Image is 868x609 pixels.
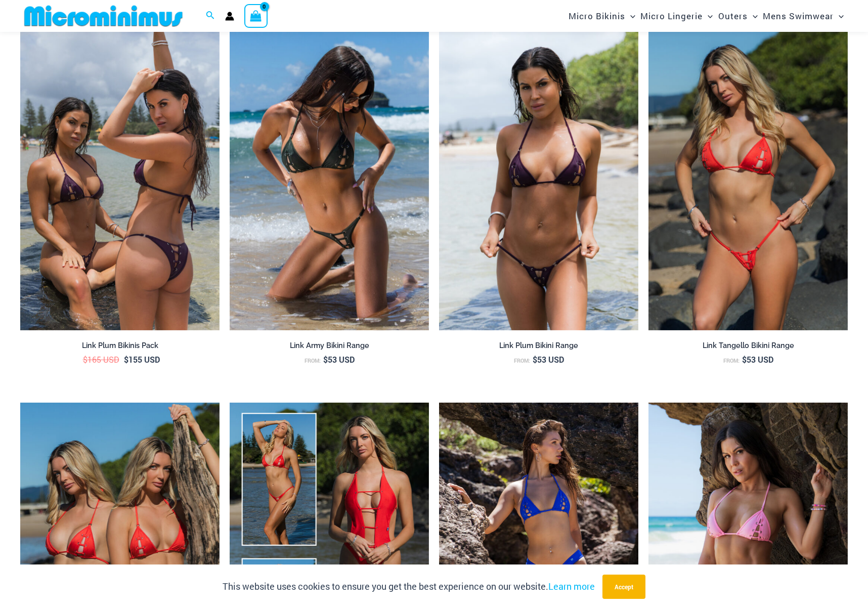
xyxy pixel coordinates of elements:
a: Search icon link [206,10,215,23]
p: This website uses cookies to ensure you get the best experience on our website. [223,579,595,594]
a: View Shopping Cart, empty [244,4,268,27]
a: OutersMenu ToggleMenu Toggle [716,3,760,29]
span: $ [323,354,328,365]
a: Link Plum 3070 Tri Top 4580 Micro 01Link Plum 3070 Tri Top 4580 Micro 05Link Plum 3070 Tri Top 45... [439,31,638,330]
a: Link Plum Bikinis Pack [20,341,220,354]
bdi: 165 USD [83,354,119,365]
span: $ [742,354,747,365]
a: Link Tangello Bikini Range [648,341,848,354]
a: Micro BikinisMenu ToggleMenu Toggle [566,3,638,29]
a: Link Army Bikini Range [230,341,429,354]
img: Link Army 3070 Tri Top 2031 Cheeky 08 [230,31,429,330]
a: Mens SwimwearMenu ToggleMenu Toggle [760,3,846,29]
img: Link Tangello 3070 Tri Top 4580 Micro 01 [648,31,848,330]
img: Bikini Pack Plum [20,31,220,330]
bdi: 155 USD [124,354,160,365]
a: Bikini Pack PlumLink Plum 3070 Tri Top 4580 Micro 04Link Plum 3070 Tri Top 4580 Micro 04 [20,31,220,330]
img: MM SHOP LOGO FLAT [20,5,187,27]
span: Micro Lingerie [640,3,703,29]
span: From: [305,357,321,364]
a: Link Army 3070 Tri Top 2031 Cheeky 08Link Army 3070 Tri Top 2031 Cheeky 10Link Army 3070 Tri Top ... [230,31,429,330]
span: $ [83,354,88,365]
span: Mens Swimwear [763,3,834,29]
a: Account icon link [225,12,234,21]
span: Micro Bikinis [569,3,625,29]
span: Outers [718,3,748,29]
bdi: 53 USD [533,354,564,365]
span: Menu Toggle [834,3,844,29]
span: Menu Toggle [703,3,713,29]
span: $ [533,354,537,365]
nav: Site Navigation [565,2,848,30]
a: Link Tangello 3070 Tri Top 4580 Micro 01Link Tangello 8650 One Piece Monokini 12Link Tangello 865... [648,31,848,330]
h2: Link Army Bikini Range [230,341,429,351]
img: Link Plum 3070 Tri Top 4580 Micro 01 [439,31,638,330]
span: $ [124,354,128,365]
h2: Link Tangello Bikini Range [648,341,848,351]
bdi: 53 USD [323,354,355,365]
a: Micro LingerieMenu ToggleMenu Toggle [638,3,715,29]
a: Learn more [548,580,595,592]
h2: Link Plum Bikini Range [439,341,638,351]
span: From: [723,357,740,364]
bdi: 53 USD [742,354,773,365]
button: Accept [602,575,645,599]
h2: Link Plum Bikinis Pack [20,341,220,351]
span: From: [514,357,530,364]
span: Menu Toggle [748,3,758,29]
a: Link Plum Bikini Range [439,341,638,354]
span: Menu Toggle [625,3,635,29]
